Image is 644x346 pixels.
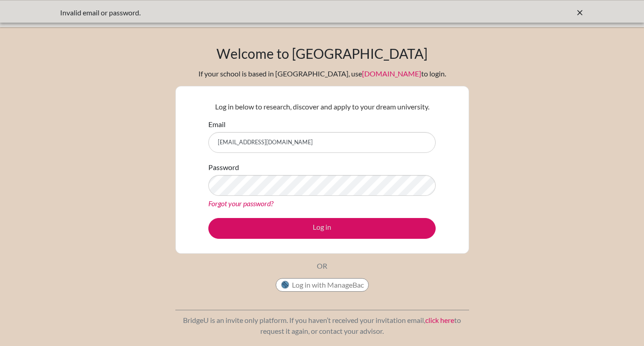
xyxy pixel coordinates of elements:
[216,45,428,62] h1: Welcome to [GEOGRAPHIC_DATA]
[208,101,436,112] p: Log in below to research, discover and apply to your dream university.
[276,278,369,292] button: Log in with ManageBac
[317,261,327,271] p: OR
[175,315,469,337] p: BridgeU is an invite only platform. If you haven’t received your invitation email, to request it ...
[60,7,449,18] div: Invalid email or password.
[208,218,436,239] button: Log in
[208,119,226,130] label: Email
[425,316,454,324] a: click here
[362,69,421,78] a: [DOMAIN_NAME]
[208,162,239,173] label: Password
[208,199,273,208] a: Forgot your password?
[198,68,446,79] div: If your school is based in [GEOGRAPHIC_DATA], use to login.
